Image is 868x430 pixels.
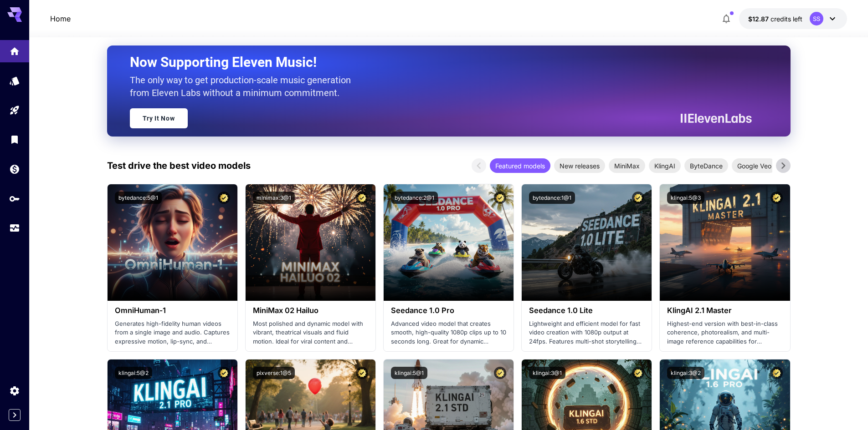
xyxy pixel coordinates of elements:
[50,13,71,24] nav: breadcrumb
[632,192,644,204] button: Certified Model – Vetted for best performance and includes a commercial license.
[9,193,20,204] div: API Keys
[115,306,230,315] h3: OmniHuman‑1
[494,367,506,379] button: Certified Model – Vetted for best performance and includes a commercial license.
[9,409,21,421] button: Expand sidebar
[9,223,20,234] div: Usage
[739,8,847,29] button: $12.86568SS
[632,367,644,379] button: Certified Model – Vetted for best performance and includes a commercial license.
[108,184,237,301] img: alt
[218,192,230,204] button: Certified Model – Vetted for best performance and includes a commercial license.
[732,158,777,173] div: Google Veo
[115,192,162,204] button: bytedance:5@1
[660,184,790,301] img: alt
[770,192,783,204] button: Certified Model – Vetted for best performance and includes a commercial license.
[9,101,20,113] div: Playground
[391,319,506,346] p: Advanced video model that creates smooth, high-quality 1080p clips up to 10 seconds long. Great f...
[529,319,644,346] p: Lightweight and efficient model for fast video creation with 1080p output at 24fps. Features mult...
[667,306,782,315] h3: KlingAI 2.1 Master
[529,306,644,315] h3: Seedance 1.0 Lite
[667,319,782,346] p: Highest-end version with best-in-class coherence, photorealism, and multi-image reference capabil...
[391,306,506,315] h3: Seedance 1.0 Pro
[107,159,251,172] p: Test drive the best video models
[684,158,728,173] div: ByteDance
[609,158,645,173] div: MiniMax
[810,12,823,25] div: SS
[554,161,605,171] span: New releases
[384,184,514,301] img: alt
[246,184,375,301] img: alt
[9,134,20,145] div: Library
[253,319,368,346] p: Most polished and dynamic model with vibrant, theatrical visuals and fluid motion. Ideal for vira...
[9,163,20,175] div: Wallet
[748,15,770,23] span: $12.87
[391,192,438,204] button: bytedance:2@1
[529,367,565,379] button: klingai:3@1
[732,161,777,171] span: Google Veo
[490,158,550,173] div: Featured models
[770,15,802,23] span: credits left
[748,14,802,24] div: $12.86568
[9,385,20,396] div: Settings
[253,192,295,204] button: minimax:3@1
[253,367,295,379] button: pixverse:1@5
[684,161,728,171] span: ByteDance
[50,13,71,24] a: Home
[529,192,575,204] button: bytedance:1@1
[490,161,550,171] span: Featured models
[494,192,506,204] button: Certified Model – Vetted for best performance and includes a commercial license.
[667,367,704,379] button: klingai:3@2
[356,192,368,204] button: Certified Model – Vetted for best performance and includes a commercial license.
[9,43,20,54] div: Home
[253,306,368,315] h3: MiniMax 02 Hailuo
[9,72,20,84] div: Models
[218,367,230,379] button: Certified Model – Vetted for best performance and includes a commercial license.
[770,367,783,379] button: Certified Model – Vetted for best performance and includes a commercial license.
[115,367,152,379] button: klingai:5@2
[130,108,188,128] a: Try It Now
[356,367,368,379] button: Certified Model – Vetted for best performance and includes a commercial license.
[649,161,681,171] span: KlingAI
[609,161,645,171] span: MiniMax
[130,54,745,71] h2: Now Supporting Eleven Music!
[130,74,358,99] p: The only way to get production-scale music generation from Eleven Labs without a minimum commitment.
[391,367,427,379] button: klingai:5@1
[115,319,230,346] p: Generates high-fidelity human videos from a single image and audio. Captures expressive motion, l...
[554,158,605,173] div: New releases
[667,192,704,204] button: klingai:5@3
[522,184,652,301] img: alt
[649,158,681,173] div: KlingAI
